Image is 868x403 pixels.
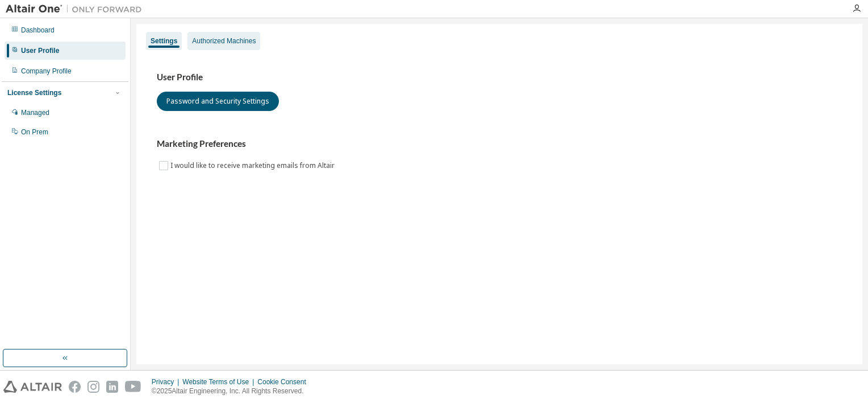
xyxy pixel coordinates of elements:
[69,381,81,393] img: facebook.svg
[151,36,177,46] div: Settings
[21,67,72,76] div: Company Profile
[152,377,182,386] div: Privacy
[7,88,61,97] div: License Settings
[21,128,48,137] div: On Prem
[6,3,148,15] img: Altair One
[87,381,99,393] img: instagram.svg
[3,381,62,393] img: altair_logo.svg
[157,138,842,150] h3: Marketing Preferences
[125,381,141,393] img: youtube.svg
[21,26,55,35] div: Dashboard
[21,46,59,55] div: User Profile
[21,108,49,117] div: Managed
[182,377,257,386] div: Website Terms of Use
[170,159,337,172] label: I would like to receive marketing emails from Altair
[192,36,256,46] div: Authorized Machines
[157,92,279,111] button: Password and Security Settings
[106,381,118,393] img: linkedin.svg
[257,377,312,386] div: Cookie Consent
[152,386,313,396] p: © 2025 Altair Engineering, Inc. All Rights Reserved.
[157,72,842,83] h3: User Profile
